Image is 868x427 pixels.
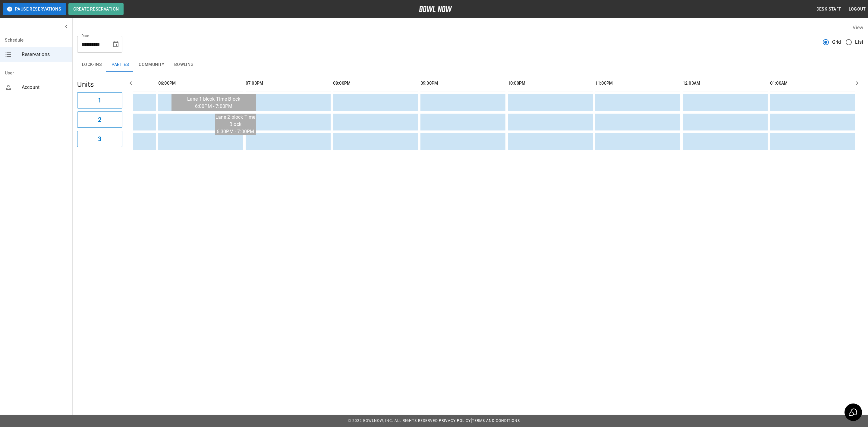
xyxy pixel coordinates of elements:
button: Logout [846,4,868,15]
button: Parties [107,58,134,72]
h6: 1 [98,96,101,105]
img: logo [419,6,452,12]
button: Pause Reservations [3,3,66,15]
span: Grid [832,39,841,46]
h6: 2 [98,115,101,124]
button: Community [134,58,169,72]
div: inventory tabs [77,58,863,72]
button: Choose date, selected date is Aug 23, 2025 [110,38,122,50]
span: Account [22,84,68,91]
label: View [853,25,863,30]
a: Terms and Conditions [472,419,520,423]
a: Privacy Policy [439,419,471,423]
span: © 2022 BowlNow, Inc. All Rights Reserved. [348,419,439,423]
h5: Units [77,80,122,89]
span: List [855,39,863,46]
button: 3 [77,131,122,147]
button: Desk Staff [814,4,844,15]
button: Create Reservation [68,3,124,15]
button: 2 [77,111,122,128]
button: Bowling [169,58,199,72]
span: Reservations [22,51,68,58]
button: 1 [77,92,122,108]
h6: 3 [98,134,101,144]
button: Lock-ins [77,58,107,72]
